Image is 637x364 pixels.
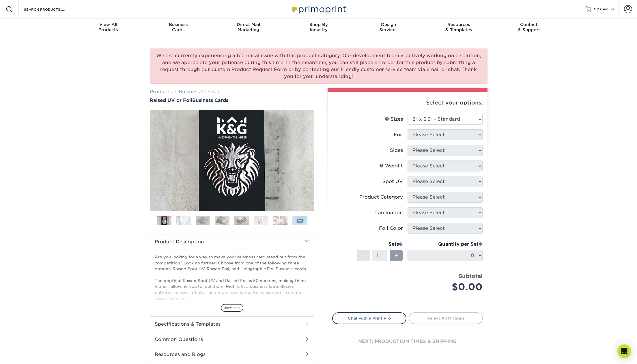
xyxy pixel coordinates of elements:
img: Business Cards 02 [176,215,191,225]
div: Sides [390,147,403,154]
span: show more [221,304,243,312]
img: Raised UV or Foil 01 [150,78,314,243]
a: Products [150,89,172,94]
span: Business [143,22,213,27]
span: 0 [611,7,614,11]
div: Marketing [213,22,283,32]
div: We are currently experiencing a technical issue with this product category. Our development team ... [150,48,487,84]
div: Sizes [385,116,403,123]
div: Weight [379,163,403,169]
img: Primoprint [290,3,348,15]
img: Business Cards 01 [157,214,171,228]
img: Business Cards 08 [292,216,307,225]
div: Spot UV [382,178,403,185]
div: Quantity per Set [408,241,483,248]
a: BusinessCards [143,18,213,37]
a: Resources& Templates [424,18,494,37]
strong: Subtotal [459,273,483,279]
div: & Templates [424,22,494,32]
a: Shop ByIndustry [283,18,354,37]
h2: Specifications & Templates [150,316,314,331]
img: Business Cards 05 [234,216,249,225]
span: Design [354,22,424,27]
div: Cards [143,22,213,32]
a: Raised UV or FoilBusiness Cards [150,98,314,103]
div: Lamination [375,209,403,216]
div: Product Category [359,194,403,201]
div: Open Intercom Messenger [617,344,631,358]
span: Shop By [283,22,354,27]
div: Select your options: [332,92,483,114]
input: SEARCH PRODUCTS..... [23,6,80,13]
span: Direct Mail [213,22,283,27]
div: Sets [357,241,403,248]
a: View AllProducts [73,18,143,37]
a: Contact& Support [494,18,564,37]
div: Foil Color [379,225,403,232]
a: DesignServices [354,18,424,37]
span: + [394,251,398,260]
a: Business Cards [179,89,215,94]
div: & Support [494,22,564,32]
span: Contact [494,22,564,27]
div: next: production times & shipping [332,324,483,359]
span: Resources [424,22,494,27]
a: Chat with a Print Pro [332,312,406,324]
a: Direct MailMarketing [213,18,283,37]
span: - [362,251,365,260]
img: Business Cards 04 [215,215,229,225]
h2: Resources and Blogs [150,347,314,362]
h1: Business Cards [150,98,314,103]
h2: Product Description [150,234,314,249]
img: Business Cards 07 [273,216,287,225]
div: Services [354,22,424,32]
span: Raised UV or Foil [150,98,192,103]
div: Products [73,22,143,32]
div: Foil [394,131,403,138]
span: View All [73,22,143,27]
img: Business Cards 03 [196,215,210,225]
div: $0.00 [412,280,483,294]
div: Industry [283,22,354,32]
h2: Common Questions [150,332,314,347]
a: Select All Options [409,312,483,324]
img: Business Cards 06 [254,216,268,225]
span: MY CART [594,7,610,12]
